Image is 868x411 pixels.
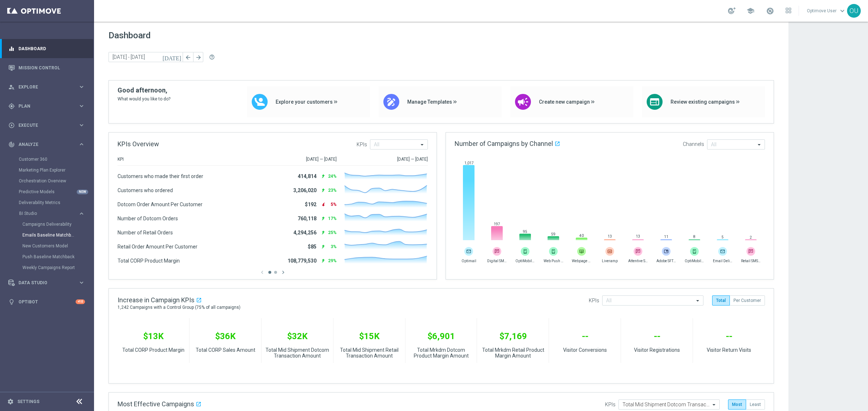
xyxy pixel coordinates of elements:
span: school [746,7,754,15]
div: Execute [8,122,78,129]
i: keyboard_arrow_right [78,141,85,148]
span: BI Studio [19,211,71,216]
a: Emails Baseline Matchback [22,232,75,238]
a: Mission Control [18,58,85,77]
div: BI Studio [19,208,93,273]
div: Customer 360 [19,154,93,165]
div: Orchestration Overview [19,176,93,186]
a: Orchestration Overview [19,178,75,184]
a: Customer 360 [19,156,75,162]
i: keyboard_arrow_right [78,122,85,129]
i: person_search [8,84,15,90]
button: lightbulb Optibot +10 [8,299,85,305]
span: keyboard_arrow_down [838,7,846,15]
i: equalizer [8,46,15,52]
div: Dashboard [8,39,85,58]
a: Deliverability Metrics [19,200,75,205]
div: Predictive Models [19,186,93,197]
div: Emails Baseline Matchback [22,230,93,241]
div: Optibot [8,292,85,311]
a: New Customers Model [22,243,75,249]
i: track_changes [8,141,15,148]
button: Data Studio keyboard_arrow_right [8,280,85,286]
div: NEW [77,190,88,194]
div: Mission Control [8,58,85,77]
div: Analyze [8,141,78,148]
i: keyboard_arrow_right [78,279,85,286]
a: Weekly Campaigns Report [22,265,75,271]
a: Settings [17,399,39,404]
a: Push Baseline Matchback [22,254,75,260]
button: play_circle_outline Execute keyboard_arrow_right [8,122,85,128]
button: gps_fixed Plan keyboard_arrow_right [8,103,85,109]
button: track_changes Analyze keyboard_arrow_right [8,142,85,147]
button: equalizer Dashboard [8,46,85,52]
a: Predictive Models [19,189,75,195]
div: Weekly Campaigns Report [22,262,93,273]
div: Marketing Plan Explorer [19,165,93,176]
span: Plan [18,104,78,108]
a: Optimove Userkeyboard_arrow_down [806,5,847,16]
i: keyboard_arrow_right [78,210,85,217]
i: keyboard_arrow_right [78,103,85,109]
div: Campaigns Deliverability [22,219,93,230]
div: OU [847,4,861,18]
a: Campaigns Deliverability [22,221,75,227]
div: New Customers Model [22,241,93,251]
div: Data Studio [8,280,78,286]
button: Mission Control [8,65,85,71]
div: Deliverability Metrics [19,197,93,208]
a: Marketing Plan Explorer [19,167,75,173]
div: Explore [8,84,78,90]
span: Analyze [18,142,78,147]
button: person_search Explore keyboard_arrow_right [8,84,85,90]
div: Push Baseline Matchback [22,251,93,262]
span: Data Studio [18,281,78,285]
button: BI Studio keyboard_arrow_right [19,211,85,216]
span: Execute [18,123,78,127]
i: gps_fixed [8,103,15,109]
a: Optibot [18,292,76,311]
span: Explore [18,85,78,89]
div: +10 [76,299,85,304]
div: Plan [8,103,78,109]
i: settings [7,398,14,405]
a: Dashboard [18,39,85,58]
i: keyboard_arrow_right [78,83,85,90]
div: BI Studio [19,211,78,216]
i: lightbulb [8,299,15,305]
i: play_circle_outline [8,122,15,129]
